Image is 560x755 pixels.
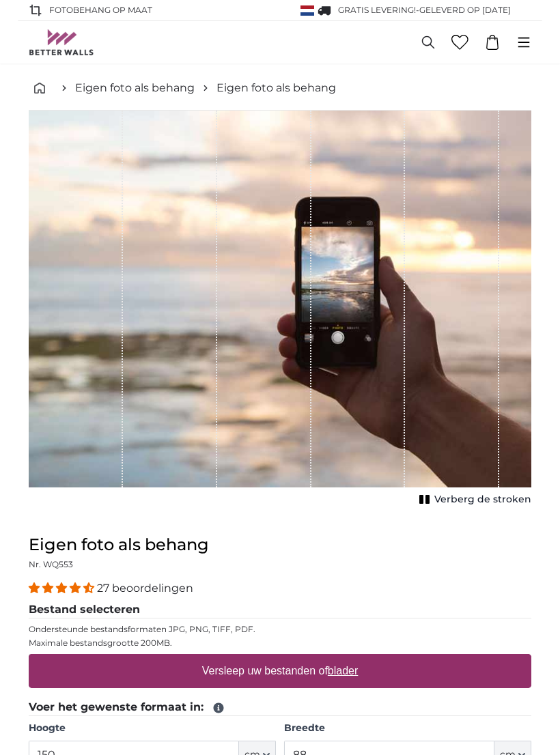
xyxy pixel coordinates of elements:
label: Versleep uw bestanden of [197,657,364,685]
legend: Bestand selecteren [29,601,531,618]
label: Hoogte [29,722,276,735]
p: Maximale bestandsgrootte 200MB. [29,638,531,649]
u: blader [328,665,358,676]
span: Nr. WQ553 [29,559,73,569]
p: Ondersteunde bestandsformaten JPG, PNG, TIFF, PDF. [29,624,531,635]
div: 1 of 1 [29,111,531,509]
span: 4.41 stars [29,582,97,595]
span: - [416,5,511,15]
span: FOTOBEHANG OP MAAT [49,4,152,16]
legend: Voer het gewenste formaat in: [29,699,531,716]
img: Betterwalls [29,29,94,55]
img: Nederland [300,5,314,16]
label: Breedte [284,722,531,735]
h1: Eigen foto als behang [29,534,531,556]
a: Eigen foto als behang [216,80,336,96]
span: 27 beoordelingen [97,582,193,595]
span: GRATIS levering! [338,5,416,15]
button: Verberg de stroken [415,490,531,509]
nav: breadcrumbs [29,66,531,111]
span: Geleverd op [DATE] [419,5,511,15]
span: Verberg de stroken [434,493,531,507]
a: Eigen foto als behang [75,80,195,96]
